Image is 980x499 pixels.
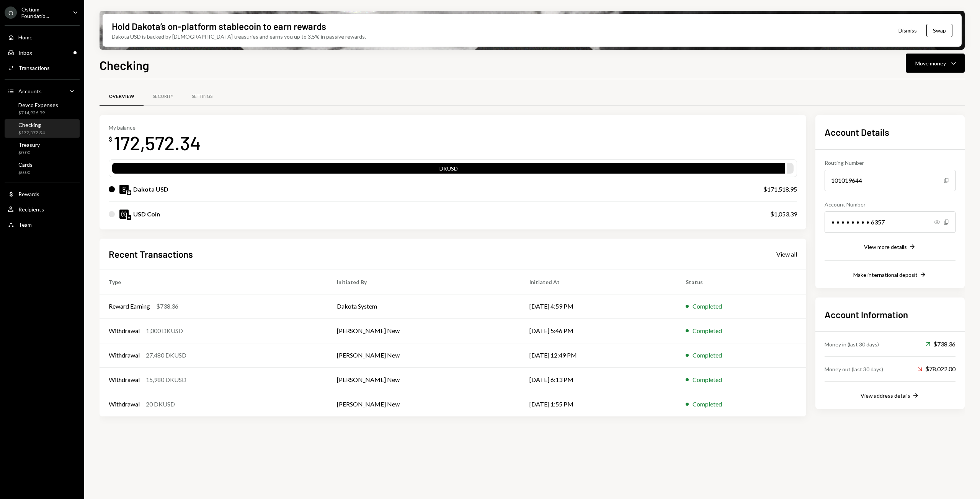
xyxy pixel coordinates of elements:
[693,375,722,384] div: Completed
[861,392,920,400] button: View address details
[18,221,32,228] div: Team
[153,93,173,100] div: Security
[21,6,67,19] div: Ostium Foundatio...
[109,124,201,131] div: My balance
[328,319,520,343] td: [PERSON_NAME] New
[825,126,955,138] h2: Account Details
[926,24,952,37] button: Swap
[156,302,178,311] div: $738.36
[109,93,134,100] div: Overview
[18,34,33,41] div: Home
[520,270,676,294] th: Initiated At
[825,159,955,167] div: Routing Number
[328,294,520,319] td: Dakota System
[109,248,193,260] h2: Recent Transactions
[5,30,80,44] a: Home
[763,185,797,194] div: $171,518.95
[18,161,33,168] div: Cards
[5,159,80,177] a: Cards$0.00
[926,340,955,349] div: $738.36
[18,169,33,176] div: $0.00
[853,271,918,278] div: Make international deposit
[918,364,955,374] div: $78,022.00
[112,33,366,41] div: Dakota USD is backed by [DEMOGRAPHIC_DATA] treasuries and earns you up to 3.5% in passive rewards.
[18,130,45,136] div: $172,572.34
[109,302,150,311] div: Reward Earning
[112,164,785,175] div: DKUSD
[18,141,40,148] div: Treasury
[328,343,520,367] td: [PERSON_NAME] New
[100,57,149,73] h1: Checking
[770,210,797,219] div: $1,053.39
[520,392,676,416] td: [DATE] 1:55 PM
[5,187,80,201] a: Rewards
[100,87,144,106] a: Overview
[18,122,45,128] div: Checking
[18,191,39,197] div: Rewards
[146,375,186,384] div: 15,980 DKUSD
[5,202,80,216] a: Recipients
[825,200,955,208] div: Account Number
[18,88,42,94] div: Accounts
[5,119,80,138] a: Checking$172,572.34
[18,206,44,213] div: Recipients
[520,367,676,392] td: [DATE] 6:13 PM
[693,302,722,311] div: Completed
[693,400,722,409] div: Completed
[18,150,40,156] div: $0.00
[146,351,186,360] div: 27,480 DKUSD
[109,135,112,143] div: $
[693,326,722,335] div: Completed
[119,210,129,219] img: USDC
[861,392,910,399] div: View address details
[853,271,927,279] button: Make international deposit
[776,250,797,258] a: View all
[889,21,926,39] button: Dismiss
[18,49,32,56] div: Inbox
[328,367,520,392] td: [PERSON_NAME] New
[328,392,520,416] td: [PERSON_NAME] New
[127,190,131,195] img: base-mainnet
[520,343,676,367] td: [DATE] 12:49 PM
[776,250,797,258] div: View all
[693,351,722,360] div: Completed
[119,185,129,194] img: DKUSD
[144,87,183,106] a: Security
[183,87,222,106] a: Settings
[5,84,80,98] a: Accounts
[906,54,965,73] button: Move money
[5,61,80,75] a: Transactions
[18,110,58,116] div: $714,926.99
[18,102,58,108] div: Devco Expenses
[109,326,140,335] div: Withdrawal
[112,20,326,33] div: Hold Dakota’s on-platform stablecoin to earn rewards
[146,400,175,409] div: 20 DKUSD
[127,215,131,220] img: ethereum-mainnet
[825,365,883,373] div: Money out (last 30 days)
[520,294,676,319] td: [DATE] 4:59 PM
[864,244,907,250] div: View more details
[109,400,140,409] div: Withdrawal
[5,46,80,59] a: Inbox
[109,351,140,360] div: Withdrawal
[100,270,328,294] th: Type
[5,139,80,158] a: Treasury$0.00
[520,319,676,343] td: [DATE] 5:46 PM
[825,211,955,233] div: • • • • • • • • 6357
[133,210,160,219] div: USD Coin
[825,340,879,348] div: Money in (last 30 days)
[5,99,80,118] a: Devco Expenses$714,926.99
[825,170,955,191] div: 101019644
[18,65,50,71] div: Transactions
[133,185,168,194] div: Dakota USD
[192,93,212,100] div: Settings
[825,308,955,321] h2: Account Information
[5,218,80,231] a: Team
[864,243,916,251] button: View more details
[114,131,201,155] div: 172,572.34
[109,375,140,384] div: Withdrawal
[146,326,183,335] div: 1,000 DKUSD
[5,7,17,19] div: O
[676,270,806,294] th: Status
[328,270,520,294] th: Initiated By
